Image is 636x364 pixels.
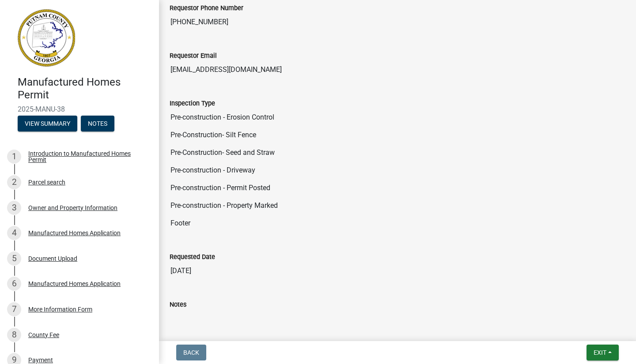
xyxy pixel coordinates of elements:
[28,179,65,185] div: Parcel search
[183,349,199,356] span: Back
[18,105,141,113] span: 2025-MANU-38
[28,230,121,236] div: Manufactured Homes Application
[18,120,77,128] wm-modal-confirm: Summary
[170,254,215,260] label: Requested Date
[7,226,21,240] div: 4
[587,345,619,360] button: Exit
[7,150,21,164] div: 1
[28,205,117,211] div: Owner and Property Information
[18,116,77,131] button: View Summary
[170,302,186,308] label: Notes
[170,5,243,11] label: Requestor Phone Number
[28,306,92,312] div: More Information Form
[81,116,114,131] button: Notes
[170,53,217,59] label: Requestor Email
[594,349,606,356] span: Exit
[28,150,145,163] div: Introduction to Manufactured Homes Permit
[18,76,152,101] h4: Manufactured Homes Permit
[7,328,21,342] div: 8
[7,277,21,291] div: 6
[81,120,114,128] wm-modal-confirm: Notes
[7,201,21,215] div: 3
[7,175,21,189] div: 2
[7,302,21,316] div: 7
[176,345,206,360] button: Back
[28,357,53,363] div: Payment
[28,255,77,262] div: Document Upload
[170,101,215,107] label: Inspection Type
[7,251,21,266] div: 5
[28,332,59,338] div: County Fee
[18,9,75,67] img: Putnam County, Georgia
[28,281,121,287] div: Manufactured Homes Application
